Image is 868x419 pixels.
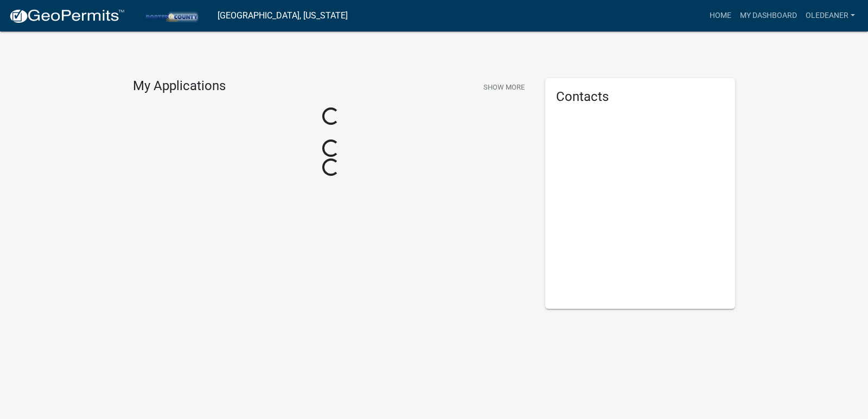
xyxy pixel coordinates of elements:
h4: My Applications [133,78,226,94]
a: My Dashboard [736,5,801,26]
img: Porter County, Indiana [133,8,209,23]
button: Show More [479,78,529,96]
h5: Contacts [556,89,724,105]
a: [GEOGRAPHIC_DATA], [US_STATE] [218,7,348,25]
a: Home [705,5,736,26]
a: oledeaner [801,5,859,26]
